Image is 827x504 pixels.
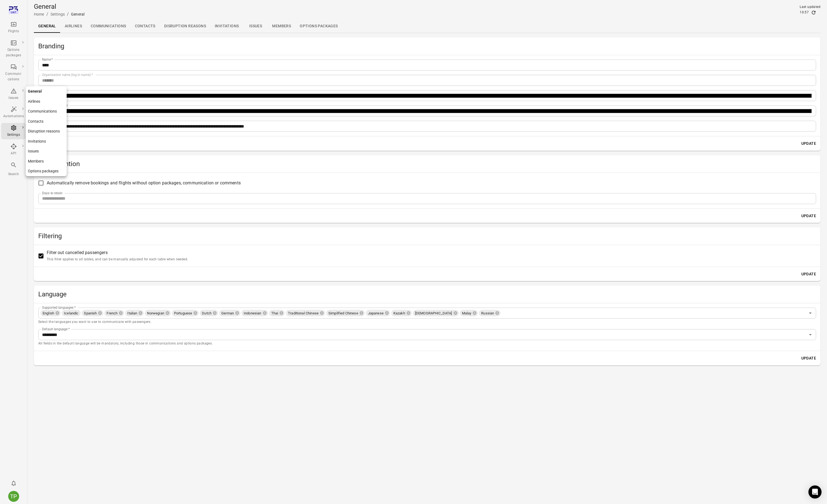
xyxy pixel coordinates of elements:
a: Contacts [26,116,67,126]
a: Settings [51,12,65,16]
div: Search [3,172,24,177]
label: Supported languages [42,305,76,310]
a: Members [268,20,295,33]
span: English [40,311,56,316]
a: Invitations [26,136,67,146]
div: Settings [3,132,24,138]
a: Communications [86,20,131,33]
h1: General [34,2,84,11]
p: This filter applies to all tables, and can be manually adjusted for each table when needed. [47,257,188,262]
p: Select the languages you want to use to communicate with passengers. [38,319,816,325]
button: Update [799,353,818,363]
button: Refresh data [811,10,816,15]
span: Dutch [200,311,214,316]
label: Name [42,57,53,62]
span: Russian [479,311,496,316]
a: Members [26,156,67,166]
div: Last updated [800,4,820,10]
div: General [71,11,84,17]
div: Flights [3,29,24,34]
a: Options packages [26,166,67,176]
label: Days to retain [42,191,63,195]
div: Communi-cations [3,71,24,82]
li: / [46,11,48,17]
a: General [34,20,60,33]
h2: Data retention [38,160,816,168]
h2: Branding [38,42,816,51]
p: All fields in the default language will be mandatory, including those in communications and optio... [38,341,816,346]
span: Spanish [82,311,99,316]
a: Contacts [131,20,160,33]
span: Norwegian [145,311,166,316]
span: Indonesian [242,311,264,316]
label: Default language [42,327,70,331]
button: Open [807,331,814,338]
span: Traditional Chinese [286,311,321,316]
div: Open Intercom Messenger [808,485,822,499]
button: Notifications [8,478,19,489]
div: API [3,151,24,156]
button: Open [807,309,814,317]
span: Portuguese [172,311,195,316]
span: Thai [269,311,281,316]
span: Italian [125,311,139,316]
span: Icelandic [62,311,81,316]
span: [DEMOGRAPHIC_DATA] [413,311,454,316]
h2: Language [38,290,816,299]
button: Update [799,269,818,279]
a: Airlines [60,20,86,33]
a: Options packages [295,20,342,33]
div: 10:57 [800,10,809,15]
div: Issues [3,95,24,101]
span: Malay [460,311,474,316]
span: Filter out cancelled passengers [47,249,188,262]
a: Airlines [26,96,67,107]
button: Tomas Pall Mate [6,489,21,504]
li: / [67,11,69,17]
button: Update [799,211,818,221]
div: Automations [3,114,24,119]
nav: Local navigation [26,86,67,176]
a: Invitations [210,20,243,33]
div: Local navigation [34,20,820,33]
a: Issues [243,20,268,33]
a: Issues [26,146,67,156]
div: Options packages [3,47,24,58]
a: Disruption reasons [26,126,67,136]
button: Update [799,138,818,149]
a: General [26,86,67,96]
a: Communications [26,106,67,116]
span: Japanese [366,311,386,316]
nav: Breadcrumbs [34,11,84,17]
a: Home [34,12,44,16]
span: Kazakh [391,311,407,316]
span: Automatically remove bookings and flights without option packages, communication or comments [47,180,241,186]
label: Organisation name (log in name) [42,72,93,77]
span: French [104,311,120,316]
div: TP [8,491,19,502]
span: German [219,311,236,316]
a: Disruption reasons [160,20,210,33]
span: Simplified Chinese [326,311,360,316]
h2: Filtering [38,232,816,240]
